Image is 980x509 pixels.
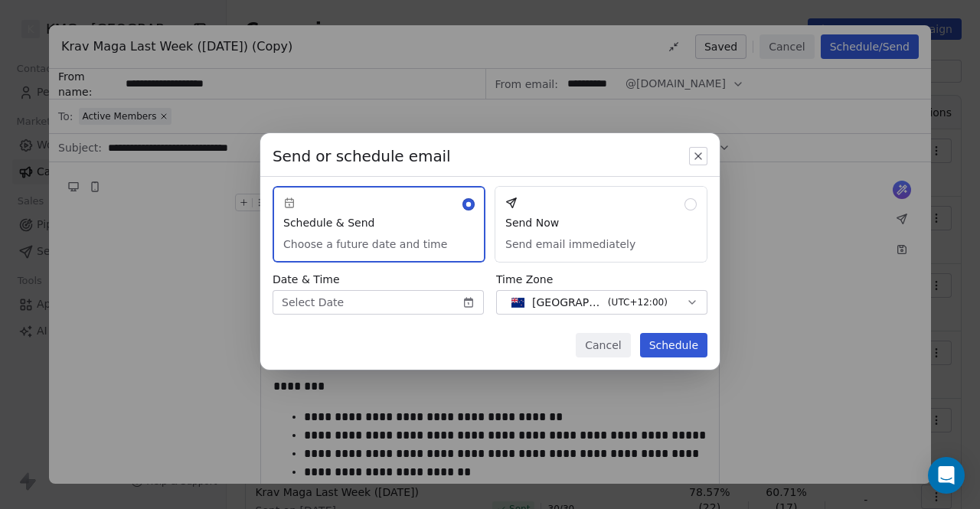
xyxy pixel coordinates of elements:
span: ( UTC+12:00 ) [608,295,668,309]
span: [GEOGRAPHIC_DATA] - NZST [532,295,602,310]
span: Time Zone [496,272,707,287]
button: Schedule [640,333,707,357]
span: Date & Time [273,272,484,287]
span: Select Date [282,295,344,311]
span: Send or schedule email [273,145,451,167]
button: Select Date [273,290,484,315]
button: [GEOGRAPHIC_DATA] - NZST(UTC+12:00) [496,290,707,315]
button: Cancel [576,333,630,357]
